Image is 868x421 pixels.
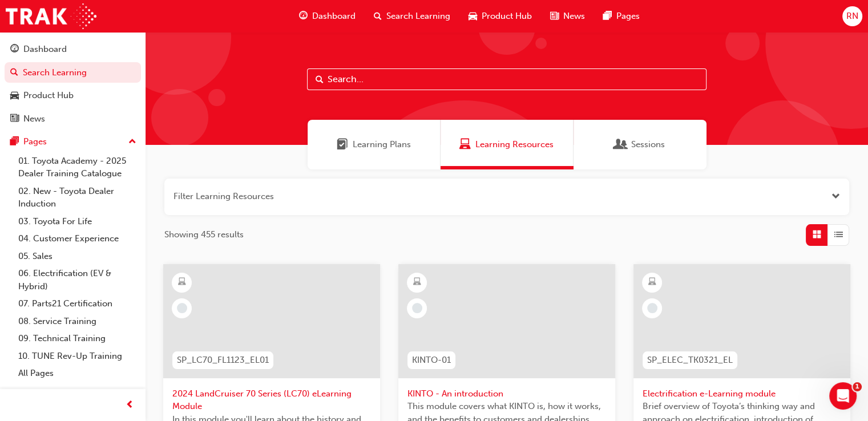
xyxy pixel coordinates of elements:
[459,138,471,151] span: Learning Resources
[164,228,244,241] span: Showing 455 results
[563,10,585,23] span: News
[616,10,640,23] span: Pages
[813,228,821,241] span: Grid
[5,85,141,106] a: Product Hub
[10,137,19,147] span: pages-icon
[5,37,141,131] button: DashboardSearch LearningProduct HubNews
[14,248,141,265] a: 05. Sales
[631,138,665,151] span: Sessions
[647,354,733,367] span: SP_ELEC_TK0321_EL
[10,114,19,124] span: news-icon
[172,387,371,413] span: 2024 LandCruiser 70 Series (LC70) eLearning Module
[647,303,657,313] span: learningRecordVerb_NONE-icon
[6,3,96,29] img: Trak
[5,39,141,60] a: Dashboard
[648,275,656,290] span: learningResourceType_ELEARNING-icon
[10,44,19,55] span: guage-icon
[290,5,365,28] a: guage-iconDashboard
[5,62,141,83] a: Search Learning
[412,303,422,313] span: learningRecordVerb_NONE-icon
[10,68,18,78] span: search-icon
[5,131,141,152] button: Pages
[594,5,649,28] a: pages-iconPages
[550,9,559,23] span: news-icon
[307,68,706,90] input: Search...
[407,387,606,400] span: KINTO - An introduction
[337,138,348,151] span: Learning Plans
[128,135,136,149] span: up-icon
[829,382,857,410] iframe: Intercom live chat
[374,9,382,23] span: search-icon
[643,387,841,400] span: Electrification e-Learning module
[177,354,269,367] span: SP_LC70_FL1123_EL01
[23,112,45,126] div: News
[831,190,840,203] button: Open the filter
[603,9,612,23] span: pages-icon
[177,303,187,313] span: learningRecordVerb_NONE-icon
[14,365,141,382] a: All Pages
[14,347,141,365] a: 10. TUNE Rev-Up Training
[386,10,450,23] span: Search Learning
[842,6,862,26] button: RN
[846,10,858,23] span: RN
[459,5,541,28] a: car-iconProduct Hub
[10,91,19,101] span: car-icon
[126,398,134,412] span: prev-icon
[23,89,74,102] div: Product Hub
[412,354,451,367] span: KINTO-01
[14,152,141,183] a: 01. Toyota Academy - 2025 Dealer Training Catalogue
[23,135,47,148] div: Pages
[574,120,706,169] a: SessionsSessions
[14,230,141,248] a: 04. Customer Experience
[308,120,441,169] a: Learning PlansLearning Plans
[5,108,141,129] a: News
[14,330,141,347] a: 09. Technical Training
[853,382,862,391] span: 1
[365,5,459,28] a: search-iconSearch Learning
[14,213,141,230] a: 03. Toyota For Life
[14,295,141,313] a: 07. Parts21 Certification
[353,138,411,151] span: Learning Plans
[475,138,554,151] span: Learning Resources
[316,73,324,86] span: Search
[14,265,141,295] a: 06. Electrification (EV & Hybrid)
[23,43,67,56] div: Dashboard
[299,9,308,23] span: guage-icon
[14,313,141,330] a: 08. Service Training
[541,5,594,28] a: news-iconNews
[312,10,356,23] span: Dashboard
[615,138,627,151] span: Sessions
[482,10,532,23] span: Product Hub
[178,275,186,290] span: learningResourceType_ELEARNING-icon
[469,9,477,23] span: car-icon
[14,183,141,213] a: 02. New - Toyota Dealer Induction
[834,228,843,241] span: List
[413,275,421,290] span: learningResourceType_ELEARNING-icon
[441,120,574,169] a: Learning ResourcesLearning Resources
